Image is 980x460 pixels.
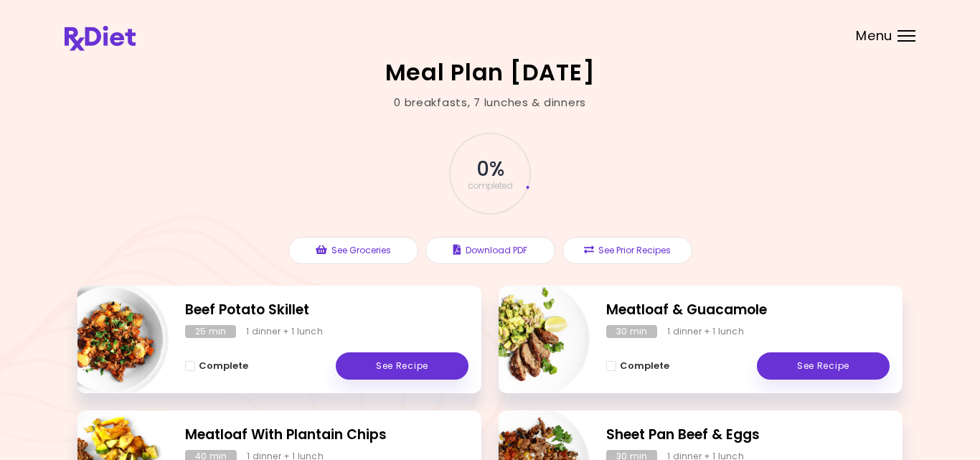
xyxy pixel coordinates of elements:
h2: Meal Plan [DATE] [385,61,595,84]
img: Info - Meatloaf & Guacamole [471,280,590,399]
div: 1 dinner + 1 lunch [246,325,323,338]
span: Menu [856,29,892,42]
img: RxDiet [65,26,136,51]
a: See Recipe - Beef Potato Skillet [336,352,468,380]
div: 1 dinner + 1 lunch [667,325,744,338]
button: See Prior Recipes [562,237,692,264]
div: 0 breakfasts , 7 lunches & dinners [394,95,586,111]
button: Complete - Meatloaf & Guacamole [606,357,669,375]
a: See Recipe - Meatloaf & Guacamole [757,352,890,380]
img: Info - Beef Potato Skillet [50,280,169,399]
button: Download PDF [425,237,555,264]
div: 25 min [185,325,236,338]
h2: Meatloaf With Plantain Chips [185,425,468,446]
h2: Meatloaf & Guacamole [606,300,890,321]
span: Complete [620,360,669,372]
h2: Sheet Pan Beef & Eggs [606,425,890,446]
span: Complete [199,360,248,372]
span: 0 % [476,157,503,182]
div: 30 min [606,325,657,338]
button: See Groceries [288,237,418,264]
span: completed [468,182,513,190]
h2: Beef Potato Skillet [185,300,468,321]
button: Complete - Beef Potato Skillet [185,357,248,375]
